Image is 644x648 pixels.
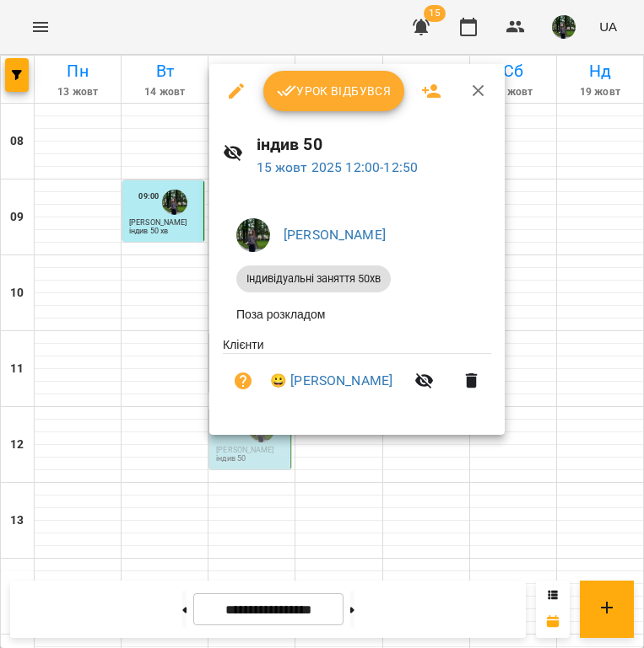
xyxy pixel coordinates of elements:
ul: Клієнти [223,336,491,415]
button: Урок відбувся [263,71,405,111]
span: Індивідуальні заняття 50хв [236,271,391,287]
img: 295700936d15feefccb57b2eaa6bd343.jpg [236,218,270,252]
li: Поза розкладом [223,299,491,329]
h6: індив 50 [257,131,492,158]
a: [PERSON_NAME] [284,227,386,243]
a: 15 жовт 2025 12:00-12:50 [257,159,419,175]
a: 😀 [PERSON_NAME] [270,371,392,391]
span: Урок відбувся [277,81,392,101]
